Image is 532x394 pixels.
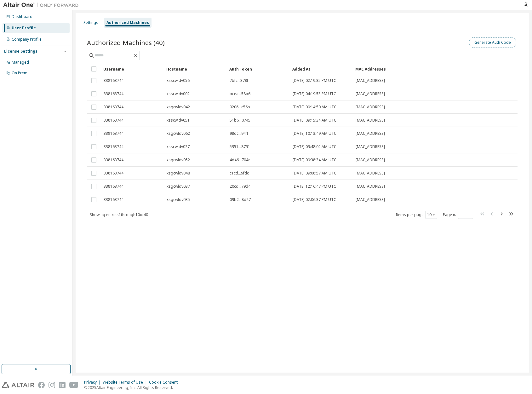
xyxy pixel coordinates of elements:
div: Added At [292,64,350,74]
span: 20cd...79d4 [230,184,250,189]
span: xsscwldv027 [167,144,190,149]
span: [MAC_ADDRESS] [356,171,385,176]
span: xsgcwldv048 [167,171,190,176]
span: 338163744 [104,78,123,83]
div: Authorized Machines [106,20,149,25]
span: bcea...58b6 [230,91,250,96]
span: 338163744 [104,118,123,123]
span: [DATE] 12:16:47 PM UTC [293,184,336,189]
span: Authorized Machines (40) [87,38,165,47]
div: MAC Addresses [355,64,451,74]
img: instagram.svg [49,382,55,388]
span: 338163744 [104,131,123,136]
div: Auth Token [229,64,287,74]
span: [DATE] 09:14:50 AM UTC [293,105,336,110]
span: [DATE] 02:19:35 PM UTC [293,78,336,83]
button: Generate Auth Code [469,37,516,48]
span: 338163744 [104,91,123,96]
span: 338163744 [104,105,123,110]
span: xsgcwldv052 [167,157,190,163]
span: [MAC_ADDRESS] [356,118,385,123]
span: Page n. [443,211,473,219]
span: 338163744 [104,184,123,189]
img: youtube.svg [69,382,78,388]
span: 338163744 [104,171,123,176]
span: 338163744 [104,144,123,149]
span: [DATE] 04:19:53 PM UTC [293,91,336,96]
button: 10 [427,212,436,217]
div: Settings [83,20,98,25]
span: [MAC_ADDRESS] [356,78,385,83]
span: [MAC_ADDRESS] [356,157,385,163]
span: c1cd...9fdc [230,171,249,176]
div: Managed [12,60,29,65]
span: 338163744 [104,197,123,202]
span: [MAC_ADDRESS] [356,144,385,149]
img: altair_logo.svg [2,382,34,388]
span: Showing entries 1 through 10 of 40 [90,212,148,217]
span: xsgcwldv035 [167,197,190,202]
img: linkedin.svg [59,382,66,388]
span: 338163744 [104,157,123,163]
span: [MAC_ADDRESS] [356,91,385,96]
div: Username [103,64,161,74]
span: 51b6...0745 [230,118,250,123]
p: © 2025 Altair Engineering, Inc. All Rights Reserved. [84,385,181,390]
span: 09b2...8d27 [230,197,251,202]
span: 5951...8791 [230,144,250,149]
span: [MAC_ADDRESS] [356,197,385,202]
span: xsscwldv051 [167,118,190,123]
div: Website Terms of Use [103,380,149,385]
div: Hostname [166,64,224,74]
span: xsscwldv056 [167,78,190,83]
img: Altair One [3,2,82,8]
div: User Profile [12,26,36,31]
span: xsgcwldv062 [167,131,190,136]
span: 4d46...704e [230,157,250,163]
div: Cookie Consent [149,380,181,385]
span: [DATE] 09:38:34 AM UTC [293,157,336,163]
span: [DATE] 09:48:02 AM UTC [293,144,336,149]
span: Items per page [396,211,437,219]
span: [DATE] 10:13:49 AM UTC [293,131,336,136]
span: xsscwldv002 [167,91,190,96]
div: License Settings [4,49,37,54]
span: [MAC_ADDRESS] [356,184,385,189]
div: Dashboard [12,14,32,19]
span: xsgcwldv042 [167,105,190,110]
span: 98dc...94ff [230,131,248,136]
span: [DATE] 09:08:57 AM UTC [293,171,336,176]
span: 7bfc...378f [230,78,248,83]
img: facebook.svg [38,382,45,388]
span: [DATE] 09:15:34 AM UTC [293,118,336,123]
span: xsgcwldv037 [167,184,190,189]
span: [MAC_ADDRESS] [356,131,385,136]
span: [MAC_ADDRESS] [356,105,385,110]
div: Privacy [84,380,103,385]
span: [DATE] 02:06:37 PM UTC [293,197,336,202]
span: 0206...c56b [230,105,250,110]
div: On Prem [12,71,27,76]
div: Company Profile [12,37,42,42]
